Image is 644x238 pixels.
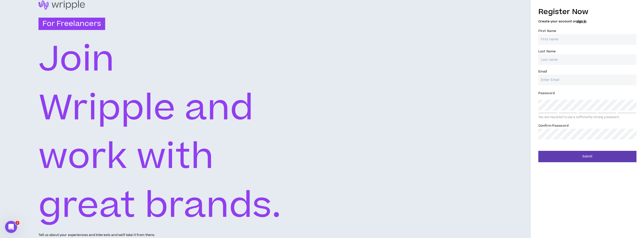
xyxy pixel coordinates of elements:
[38,132,214,182] text: work with
[38,233,155,237] p: Tell us about your experiences and interests and we'll take it from there.
[38,181,282,231] text: great brands.
[538,75,636,85] input: Enter Email
[576,19,586,24] a: sign in
[538,54,636,65] input: Last name
[538,20,636,23] h5: Create your account or
[538,115,636,119] div: You are required to use a sufficiently strong password.
[538,7,636,17] h3: Register Now
[538,91,555,95] span: Password
[38,18,105,30] h3: For Freelancers
[538,47,556,55] label: Last Name
[5,221,17,233] iframe: Intercom live chat
[38,34,114,85] text: Join
[38,83,254,134] text: Wripple and
[538,151,636,162] button: Submit
[15,221,19,225] span: 1
[538,34,636,45] input: First name
[538,122,569,130] label: Confirm Password
[538,27,556,35] label: First Name
[538,67,547,76] label: Email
